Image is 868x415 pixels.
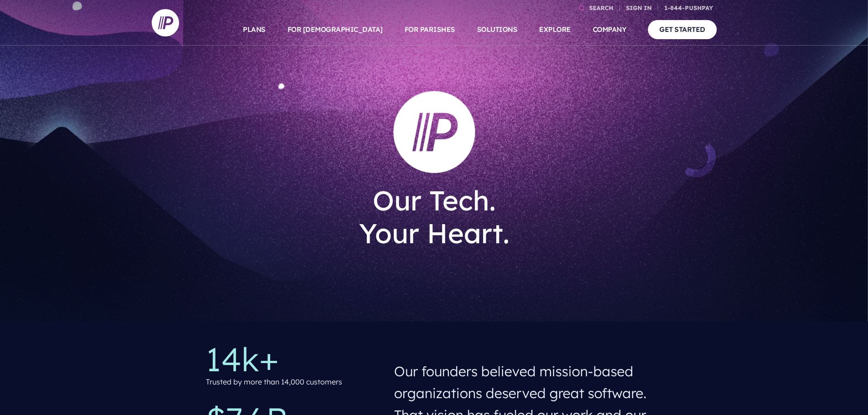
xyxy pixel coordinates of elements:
a: COMPANY [593,14,627,46]
a: EXPLORE [539,14,571,46]
a: GET STARTED [648,20,717,39]
p: Trusted by more than 14,000 customers [206,375,342,389]
a: PLANS [243,14,266,46]
p: 14k+ [206,343,380,375]
a: FOR [DEMOGRAPHIC_DATA] [288,14,383,46]
h1: Our Tech. Your Heart. [300,177,568,257]
a: SOLUTIONS [477,14,518,46]
a: FOR PARISHES [405,14,455,46]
